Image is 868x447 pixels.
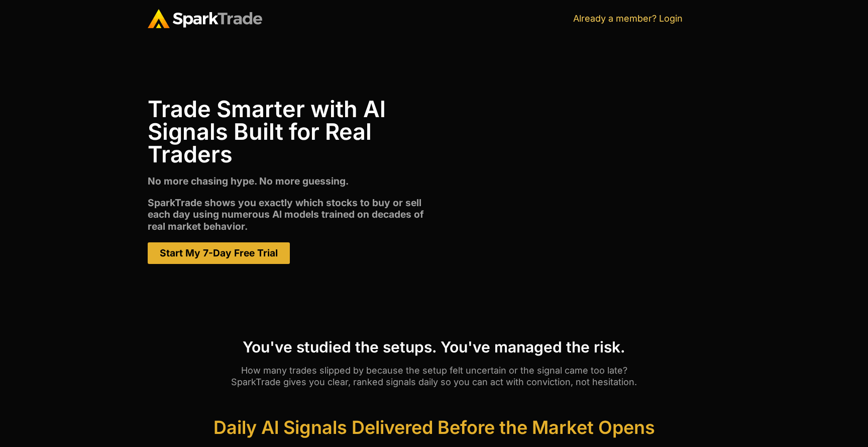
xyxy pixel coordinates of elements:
h3: You've studied the setups. You've managed the risk. [148,339,720,354]
p: No more chasing hype. No more guessing. [148,175,434,187]
h2: Daily Al Signals Delivered Before the Market Opens [148,418,720,436]
p: SparkTrade shows you exactly which stocks to buy or sell each day using numerous Al models traine... [148,197,434,232]
a: Already a member? Login [573,13,683,24]
span: Start My 7-Day Free Trial [160,248,278,258]
h1: Trade Smarter with Al Signals Built for Real Traders [148,98,434,165]
a: Start My 7-Day Free Trial [148,242,290,264]
p: How many trades slipped by because the setup felt uncertain or the signal came too late? SparkTra... [148,365,720,388]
